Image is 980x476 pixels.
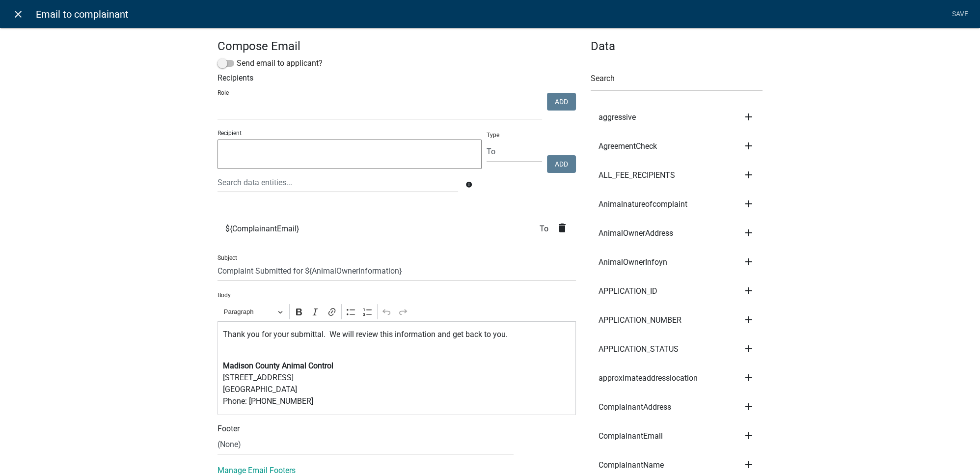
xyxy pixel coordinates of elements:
i: add [743,227,755,239]
button: Add [547,93,576,111]
span: ComplainantEmail [599,432,663,440]
i: add [743,430,755,442]
span: AgreementCheck [599,142,657,150]
p: Thank you for your submittal. We will review this information and get back to you. [223,329,571,352]
label: Role [218,90,229,96]
i: add [743,198,755,210]
span: APPLICATION_NUMBER [599,316,681,324]
a: Manage Email Footers [218,466,296,475]
h4: Data [591,39,762,54]
label: Type [487,132,499,138]
i: add [743,459,755,471]
i: add [743,256,755,268]
i: add [743,169,755,181]
input: Search data entities... [218,172,458,193]
i: close [12,8,24,20]
i: add [743,343,755,355]
i: add [743,140,755,152]
i: add [743,285,755,297]
h4: Compose Email [218,39,576,54]
i: add [743,372,755,384]
span: APPLICATION_STATUS [599,345,679,353]
p: Recipient [218,129,482,138]
button: Add [547,155,576,173]
i: delete [556,222,568,234]
button: Paragraph, Heading [219,304,287,319]
span: Animalnatureofcomplaint [599,200,687,208]
p: [STREET_ADDRESS] [GEOGRAPHIC_DATA] Phone: [PHONE_NUMBER] [223,360,571,407]
strong: Madison County Animal Control [223,361,333,370]
span: approximateaddresslocation [599,374,698,382]
i: add [743,111,755,123]
h6: Recipients [218,73,576,83]
i: info [465,181,472,188]
label: Send email to applicant? [218,57,323,69]
i: add [743,401,755,413]
span: ${ComplainantEmail} [225,225,299,233]
i: add [743,314,755,326]
div: Footer [210,423,583,435]
div: Editor toolbar [218,302,576,321]
span: AnimalOwnerInfoyn [599,258,667,266]
span: ComplainantAddress [599,403,671,411]
span: APPLICATION_ID [599,287,657,295]
span: To [540,225,556,233]
span: ComplainantName [599,461,664,469]
span: AnimalOwnerAddress [599,229,673,237]
span: ALL_FEE_RECIPIENTS [599,171,675,179]
span: Email to complainant [36,4,129,24]
div: Editor editing area: main. Press Alt+0 for help. [218,321,576,415]
a: Save [948,5,972,24]
span: Paragraph [224,306,275,318]
label: Body [218,292,231,298]
span: aggressive [599,113,636,121]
